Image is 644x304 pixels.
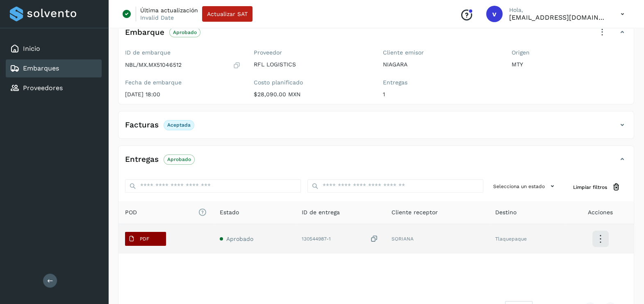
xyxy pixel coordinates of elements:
a: Embarques [23,64,59,72]
label: Proveedor [254,49,369,56]
p: Hola, [509,7,608,14]
p: PDF [140,236,149,242]
span: Cliente receptor [391,208,437,217]
label: ID de embarque [125,49,241,56]
h4: Embarque [125,28,164,37]
span: ID de entrega [302,208,340,217]
p: Aprobado [173,29,197,35]
span: Estado [220,208,239,217]
td: SORIANA [385,224,489,254]
p: Última actualización [140,7,198,14]
div: FacturasAceptada [118,118,634,138]
button: Limpiar filtros [567,179,627,195]
p: vaymartinez@niagarawater.com [509,14,608,21]
button: Selecciona un estado [490,179,560,193]
span: Limpiar filtros [573,184,607,191]
a: Proveedores [23,84,63,92]
div: Inicio [6,40,102,58]
span: Aprobado [226,236,253,242]
div: Embarques [6,59,102,77]
label: Cliente emisor [383,49,498,56]
div: 130544987-1 [302,235,378,243]
p: Aprobado [167,157,191,162]
p: Invalid Date [140,14,174,21]
button: Actualizar SAT [202,6,253,22]
p: [DATE] 18:00 [125,91,241,98]
label: Costo planificado [254,79,369,86]
span: Acciones [588,208,613,217]
p: NIAGARA [383,61,498,68]
td: Tlaquepaque [489,224,567,254]
h4: Facturas [125,120,159,130]
p: Aceptada [167,122,191,128]
label: Fecha de embarque [125,79,241,86]
h4: Entregas [125,155,159,164]
label: Origen [512,49,627,56]
div: Proveedores [6,79,102,97]
span: Actualizar SAT [207,11,248,17]
p: $28,090.00 MXN [254,91,369,98]
p: 1 [383,91,498,98]
span: Destino [495,208,517,217]
span: POD [125,208,207,217]
p: RFL LOGISTICS [254,61,369,68]
label: Entregas [383,79,498,86]
a: Inicio [23,45,40,52]
p: NBL/MX.MX51046512 [125,61,182,68]
p: MTY [512,61,627,68]
button: PDF [125,232,166,246]
div: EntregasAprobado [118,152,634,173]
div: EmbarqueAprobado [118,25,634,46]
